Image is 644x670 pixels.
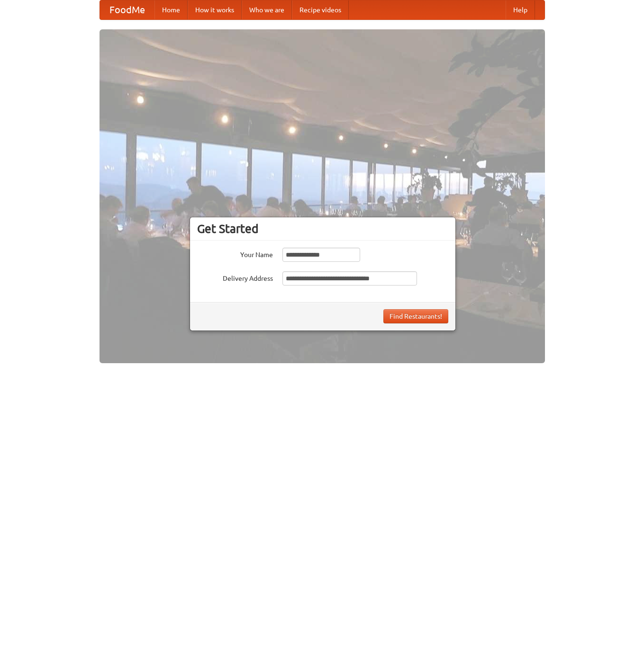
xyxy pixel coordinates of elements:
a: How it works [188,0,242,19]
a: Help [506,0,535,19]
a: FoodMe [100,0,154,19]
a: Who we are [242,0,292,19]
h3: Get Started [197,222,448,236]
button: Find Restaurants! [383,309,448,323]
label: Delivery Address [197,271,273,283]
a: Recipe videos [292,0,349,19]
a: Home [154,0,188,19]
label: Your Name [197,248,273,259]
